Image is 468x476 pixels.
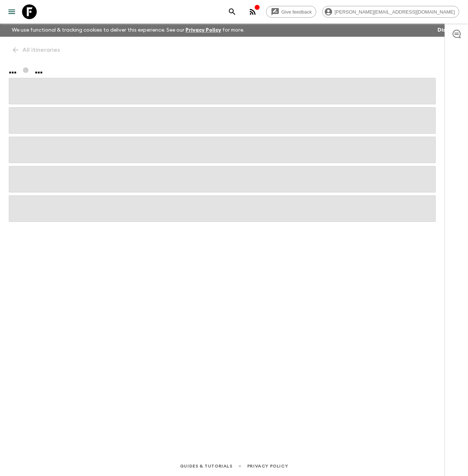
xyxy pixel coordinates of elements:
a: Give feedback [266,6,316,18]
button: menu [4,4,19,19]
span: [PERSON_NAME][EMAIL_ADDRESS][DOMAIN_NAME] [331,9,459,15]
button: Dismiss [436,25,459,35]
h1: ... ... [9,63,436,78]
p: We use functional & tracking cookies to deliver this experience. See our for more. [9,24,247,37]
button: search adventures [225,4,240,19]
a: Privacy Policy [186,28,221,33]
span: Give feedback [277,9,316,15]
div: [PERSON_NAME][EMAIL_ADDRESS][DOMAIN_NAME] [322,6,459,18]
a: Privacy Policy [247,462,288,470]
a: Guides & Tutorials [180,462,233,470]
